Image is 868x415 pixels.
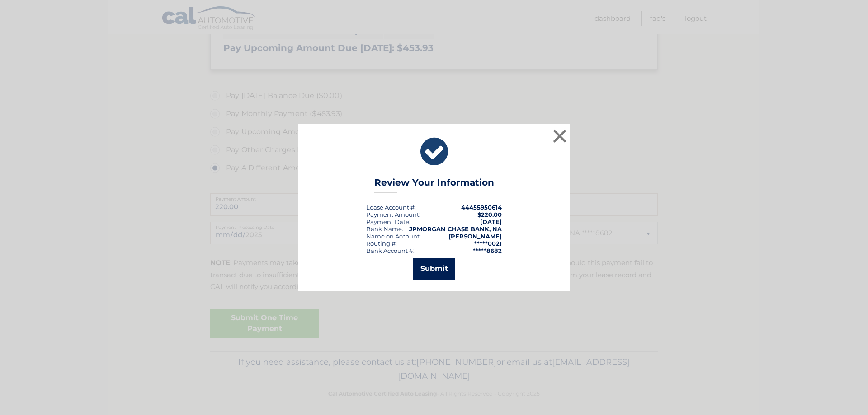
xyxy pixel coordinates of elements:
div: : [366,218,410,225]
div: Payment Amount: [366,211,420,218]
span: [DATE] [480,218,502,225]
div: Bank Name: [366,225,403,233]
div: Bank Account #: [366,247,415,254]
h3: Review Your Information [374,177,494,193]
span: $220.00 [477,211,502,218]
span: Payment Date [366,218,409,225]
strong: JPMORGAN CHASE BANK, NA [409,225,502,233]
button: × [551,127,569,145]
div: Name on Account: [366,233,421,240]
strong: 44455950614 [461,204,502,211]
strong: [PERSON_NAME] [448,233,502,240]
button: Submit [413,258,455,280]
div: Lease Account #: [366,204,416,211]
div: Routing #: [366,240,397,247]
